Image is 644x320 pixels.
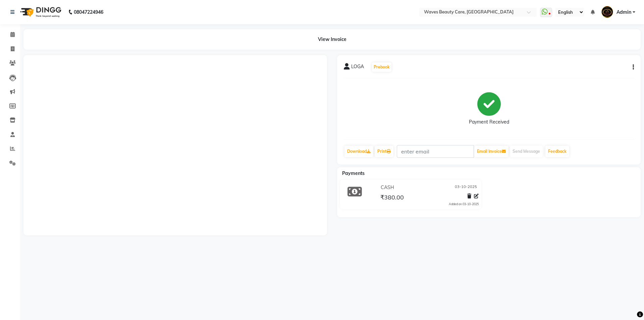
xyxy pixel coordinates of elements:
span: ₹380.00 [380,193,404,203]
a: Feedback [545,146,569,157]
button: Email Invoice [474,146,508,157]
span: CASH [381,184,394,191]
a: Download [344,146,373,157]
div: Payment Received [469,119,509,126]
span: 03-10-2025 [455,184,477,191]
b: 08047224946 [74,3,103,21]
button: Send Message [510,146,543,157]
div: Added on 03-10-2025 [449,202,479,207]
div: View Invoice [23,29,641,50]
a: Print [375,146,393,157]
img: Admin [601,6,613,18]
span: LOGA [351,63,364,73]
input: enter email [397,145,474,158]
span: Payments [342,170,365,176]
img: logo [17,3,63,21]
button: Prebook [372,62,391,72]
span: Admin [616,9,631,16]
